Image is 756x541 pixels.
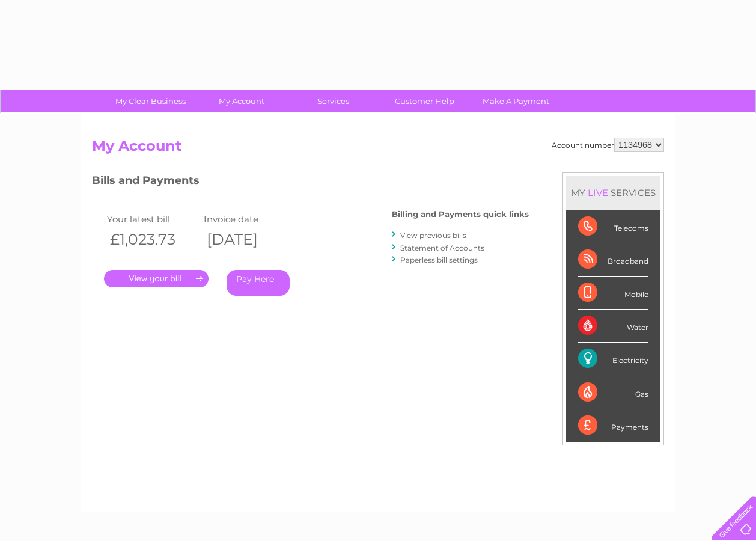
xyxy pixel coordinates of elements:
[201,211,297,227] td: Invoice date
[104,270,209,287] a: .
[466,90,565,112] a: Make A Payment
[375,90,474,112] a: Customer Help
[578,376,648,409] div: Gas
[92,138,664,160] h2: My Account
[92,172,529,193] h3: Bills and Payments
[101,90,200,112] a: My Clear Business
[400,243,484,252] a: Statement of Accounts
[578,409,648,442] div: Payments
[192,90,291,112] a: My Account
[104,227,201,252] th: £1,023.73
[578,210,648,243] div: Telecoms
[201,227,297,252] th: [DATE]
[400,231,466,240] a: View previous bills
[578,243,648,277] div: Broadband
[578,277,648,310] div: Mobile
[552,138,664,152] div: Account number
[578,310,648,343] div: Water
[400,255,478,264] a: Paperless bill settings
[104,211,201,227] td: Your latest bill
[566,176,660,210] div: MY SERVICES
[227,270,290,296] a: Pay Here
[392,210,529,219] h4: Billing and Payments quick links
[284,90,383,112] a: Services
[578,343,648,376] div: Electricity
[585,187,611,198] div: LIVE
